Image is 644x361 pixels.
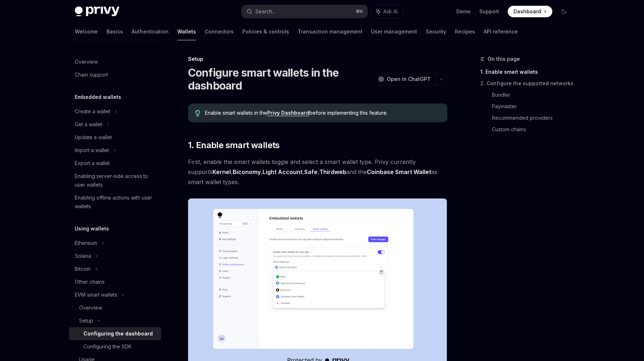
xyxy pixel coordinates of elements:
[188,140,280,151] span: 1. Enable smart wallets
[304,168,318,176] a: Safe
[298,23,362,40] a: Transaction management
[455,23,475,40] a: Recipes
[480,66,575,78] a: 1. Enable smart wallets
[195,110,200,116] svg: Tip
[383,8,398,15] span: Ask AI
[558,6,570,17] button: Toggle dark mode
[319,168,346,176] a: Thirdweb
[488,55,520,63] span: On this page
[480,78,575,89] a: 2. Configure the supported networks
[356,9,363,14] span: ⌘ K
[69,68,161,81] a: Chain support
[387,76,431,83] span: Open in ChatGPT
[492,124,575,135] a: Custom chains
[75,239,97,247] div: Ethereum
[513,8,541,15] span: Dashboard
[484,23,518,40] a: API reference
[492,101,575,112] a: Paymaster
[132,23,169,40] a: Authentication
[83,342,132,351] div: Configuring the SDK
[69,275,161,288] a: Other chains
[75,133,112,142] div: Update a wallet
[492,89,575,101] a: Bundler
[75,6,119,17] img: dark logo
[367,168,431,176] a: Coinbase Smart Wallet
[69,191,161,213] a: Enabling offline actions with user wallets
[75,120,102,129] div: Get a wallet
[267,110,309,116] a: Privy Dashboard
[69,131,161,144] a: Update a wallet
[79,303,102,312] div: Overview
[75,172,157,189] div: Enabling server-side access to user wallets
[188,66,371,92] h1: Configure smart wallets in the dashboard
[426,23,446,40] a: Security
[242,23,289,40] a: Policies & controls
[75,224,109,233] h5: Using wallets
[69,340,161,353] a: Configuring the SDK
[177,23,196,40] a: Wallets
[374,73,435,85] button: Open in ChatGPT
[69,301,161,314] a: Overview
[75,146,109,155] div: Import a wallet
[456,8,471,15] a: Demo
[75,159,110,168] div: Export a wallet
[75,93,121,101] h5: Embedded wallets
[69,327,161,340] a: Configuring the dashboard
[205,23,234,40] a: Connectors
[213,168,231,176] a: Kernel
[79,316,93,325] div: Setup
[508,6,552,17] a: Dashboard
[188,157,447,187] span: First, enable the smart wallets toggle and select a smart wallet type. Privy currently supports ,...
[492,112,575,124] a: Recommended providers
[69,55,161,68] a: Overview
[69,157,161,170] a: Export a wallet
[479,8,499,15] a: Support
[371,5,403,18] button: Ask AI
[75,23,98,40] a: Welcome
[69,170,161,191] a: Enabling server-side access to user wallets
[242,5,367,18] button: Search...⌘K
[233,168,261,176] a: Biconomy
[75,265,91,273] div: Bitcoin
[75,70,108,79] div: Chain support
[205,109,440,116] span: Enable smart wallets in the before implementing this feature.
[75,252,91,260] div: Solana
[262,168,302,176] a: Light Account
[83,329,153,338] div: Configuring the dashboard
[106,23,123,40] a: Basics
[75,291,117,299] div: EVM smart wallets
[75,58,98,66] div: Overview
[255,7,275,16] div: Search...
[75,193,157,211] div: Enabling offline actions with user wallets
[75,107,110,116] div: Create a wallet
[371,23,417,40] a: User management
[75,278,105,286] div: Other chains
[188,55,447,63] div: Setup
